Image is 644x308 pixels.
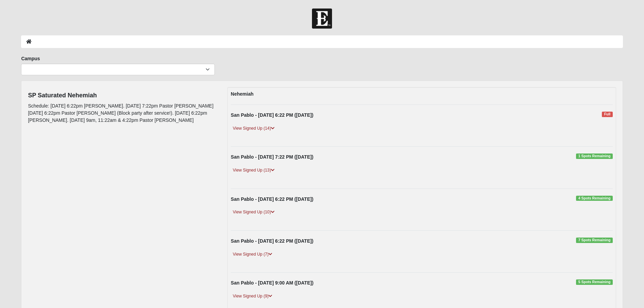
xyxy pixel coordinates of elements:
[231,167,277,174] a: View Signed Up (13)
[576,196,612,201] span: 4 Spots Remaining
[231,238,313,244] strong: San Pablo - [DATE] 6:22 PM ([DATE])
[576,153,612,159] span: 1 Spots Remaining
[231,209,277,216] a: View Signed Up (10)
[21,55,40,62] label: Campus
[231,280,313,286] strong: San Pablo - [DATE] 9:00 AM ([DATE])
[312,9,332,29] img: Church of Eleven22 Logo
[602,112,612,117] span: Full
[231,293,274,300] a: View Signed Up (9)
[231,251,274,258] a: View Signed Up (7)
[231,196,313,202] strong: San Pablo - [DATE] 6:22 PM ([DATE])
[576,279,612,285] span: 5 Spots Remaining
[231,154,313,160] strong: San Pablo - [DATE] 7:22 PM ([DATE])
[28,102,217,124] p: Schedule: [DATE] 6:22pm [PERSON_NAME]. [DATE] 7:22pm Pastor [PERSON_NAME] [DATE] 6:22pm Pastor [P...
[28,92,217,99] h4: SP Saturated Nehemiah
[231,125,277,132] a: View Signed Up (14)
[231,112,313,118] strong: San Pablo - [DATE] 6:22 PM ([DATE])
[576,238,612,243] span: 7 Spots Remaining
[231,91,254,97] strong: Nehemiah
